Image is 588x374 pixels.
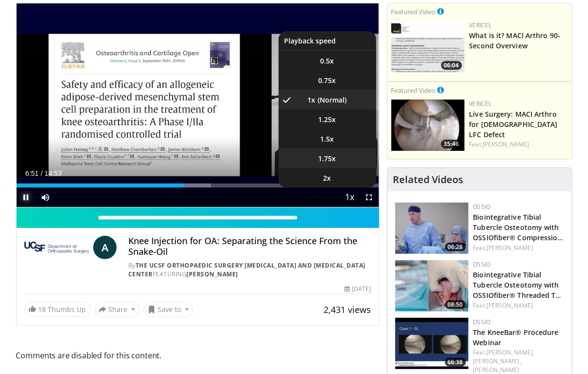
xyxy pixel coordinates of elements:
[319,76,336,85] span: 0.75x
[340,187,360,207] button: Playback Rate
[473,244,564,252] div: Feat.
[395,318,468,369] img: fc62288f-2adf-48f5-a98b-740dd39a21f3.150x105_q85_crop-smart_upscale.jpg
[39,305,46,314] span: 18
[393,174,464,186] h4: Related Videos
[391,100,465,151] a: 35:46
[441,61,462,70] span: 06:04
[441,140,462,148] span: 35:46
[395,318,468,369] a: 66:38
[483,140,529,148] a: [PERSON_NAME]
[16,349,380,362] span: Comments are disabled for this content.
[395,203,468,254] a: 06:28
[95,302,140,317] button: Share
[391,7,436,16] small: Featured Video
[487,244,533,252] a: [PERSON_NAME]
[473,203,491,211] a: OSSIO
[17,184,379,187] div: Progress Bar
[324,173,331,183] span: 2x
[24,302,91,317] a: 18 Thumbs Up
[395,203,468,254] img: 2fac5f83-3fa8-46d6-96c1-ffb83ee82a09.150x105_q85_crop-smart_upscale.jpg
[469,140,568,149] div: Feat.
[391,86,436,95] small: Featured Video
[24,236,89,259] img: The UCSF Orthopaedic Surgery Arthritis and Joint Replacement Center
[319,115,336,125] span: 1.25x
[25,169,39,177] span: 6:51
[473,328,559,347] a: The KneeBar® Procedure Webinar
[128,261,371,279] div: By FEATURING
[469,31,561,50] a: What is it? MACI Arthro 90-Second Overview
[17,3,379,208] video-js: Video Player
[36,187,56,207] button: Mute
[487,301,533,310] a: [PERSON_NAME]
[17,187,36,207] button: Pause
[319,154,336,164] span: 1.75x
[324,304,371,315] span: 2,431 views
[469,109,558,139] a: Live Surgery: MACI Arthro for [DEMOGRAPHIC_DATA] LFC Defect
[395,260,468,312] a: 08:50
[473,366,520,374] a: [PERSON_NAME]
[128,261,365,278] a: The UCSF Orthopaedic Surgery [MEDICAL_DATA] and [MEDICAL_DATA] Center
[445,243,466,251] span: 06:28
[473,301,564,310] div: Feat.
[473,270,562,300] a: Biointegrative Tibial Tubercle Osteotomy with OSSIOfiber® Threaded T…
[395,260,468,312] img: 14934b67-7d06-479f-8b24-1e3c477188f5.150x105_q85_crop-smart_upscale.jpg
[128,236,371,257] h4: Knee Injection for OA: Separating the Science From the Snake-Oil
[360,187,379,207] button: Fullscreen
[469,100,492,108] a: Vericel
[44,169,61,177] span: 14:53
[473,357,521,365] a: [PERSON_NAME],
[473,318,491,326] a: OSSIO
[321,56,334,66] span: 0.5x
[186,270,238,278] a: [PERSON_NAME]
[321,134,334,144] span: 1.5x
[93,236,117,259] a: A
[391,21,465,72] img: aa6cc8ed-3dbf-4b6a-8d82-4a06f68b6688.150x105_q85_crop-smart_upscale.jpg
[391,21,465,72] a: 06:04
[487,348,534,356] a: [PERSON_NAME],
[469,21,492,29] a: Vericel
[308,95,316,105] span: 1x
[473,212,564,242] a: Biointegrative Tibial Tubercle Osteotomy with OSSIOfiber® Compressio…
[473,260,491,269] a: OSSIO
[445,358,466,367] span: 66:38
[41,169,43,177] span: /
[143,302,193,317] button: Save to
[345,285,371,293] div: [DATE]
[391,100,465,151] img: eb023345-1e2d-4374-a840-ddbc99f8c97c.150x105_q85_crop-smart_upscale.jpg
[445,300,466,309] span: 08:50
